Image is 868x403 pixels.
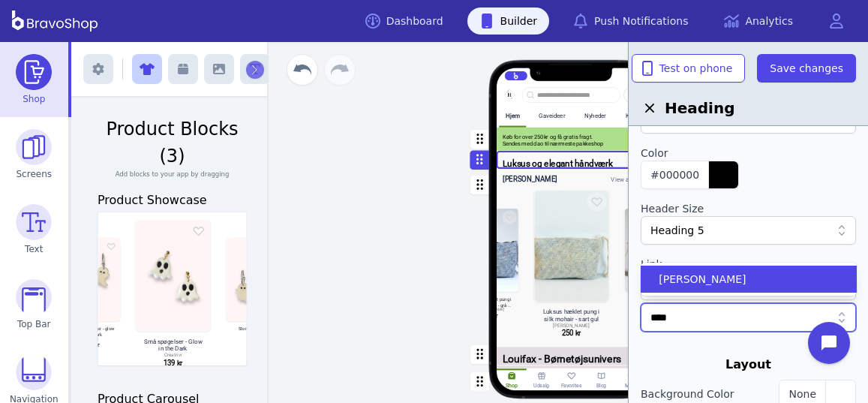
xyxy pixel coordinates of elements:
[641,356,856,374] div: Layout
[12,11,98,32] img: BravoShop
[596,383,605,389] div: Blog
[585,113,607,120] div: Nyheder
[561,8,700,35] a: Push Notifications
[539,113,566,120] div: Gaveideer
[632,54,746,83] button: Test on phone
[467,8,550,35] a: Builder
[757,54,856,83] button: Save changes
[659,272,746,287] span: [PERSON_NAME]
[98,212,246,366] button: Store spøgelser - glow in the darkCreatrivi139 krSmå spøgelser - Glow in the DarkCreatrivi139 krS...
[23,93,45,105] span: Shop
[497,170,646,344] button: [PERSON_NAME]View allLuksus hæklet pung i silk mohair - grå meleret[PERSON_NAME]300 krLuksus hækl...
[497,128,646,151] button: Køb for over 250kr og få gratis fragt. Sendes med dao til nærmeste pakkeshop
[561,383,582,389] div: Favorites
[641,201,856,216] label: Header Size
[770,61,843,76] span: Save changes
[17,168,53,180] span: Screens
[625,383,636,389] div: More
[641,146,856,161] label: Color
[506,383,517,389] div: Shop
[353,8,455,35] a: Dashboard
[788,388,816,400] span: None
[641,98,856,119] h2: Heading
[641,257,856,272] label: Link
[650,169,699,181] span: #000000
[506,113,520,120] div: Hjem
[98,191,247,209] h3: Product Showcase
[98,212,246,365] div: Store spøgelser - glow in the darkCreatrivi139 krSmå spøgelser - Glow in the DarkCreatrivi139 krS...
[497,152,646,170] button: Luksus og elegant håndværk
[17,318,51,330] span: Top Bar
[641,386,734,401] label: Background Color
[98,116,247,170] h2: Product Blocks (3)
[497,344,646,366] button: Louifax - Børnetøjsunivers
[641,161,739,189] button: #000000
[712,8,805,35] a: Analytics
[98,170,247,179] div: Add blocks to your app by dragging
[533,383,549,389] div: Udsalg
[626,113,641,120] div: Kunst
[644,61,733,76] span: Test on phone
[25,243,43,255] span: Text
[650,223,830,238] div: Heading 5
